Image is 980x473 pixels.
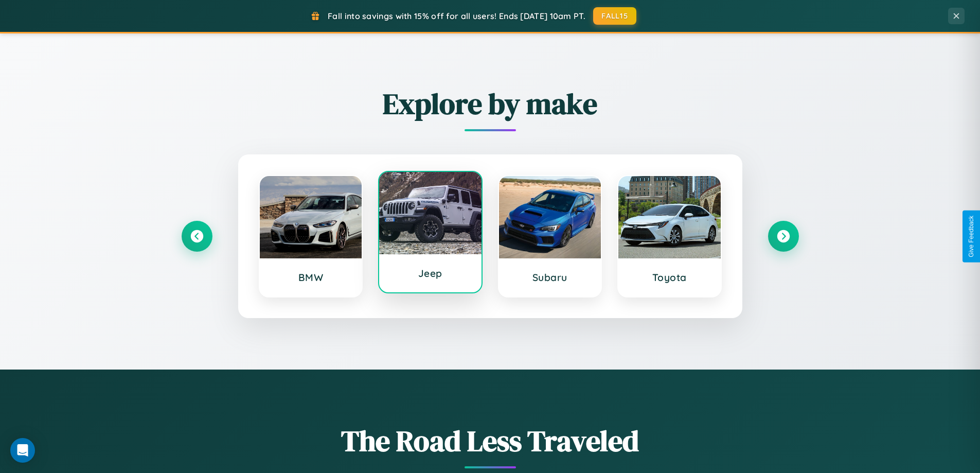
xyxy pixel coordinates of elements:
h3: Subaru [509,271,591,284]
h3: Jeep [389,267,471,279]
span: Fall into savings with 15% off for all users! Ends [DATE] 10am PT. [328,11,585,21]
div: Give Feedback [968,216,975,257]
h3: Toyota [629,271,710,284]
h3: BMW [270,271,352,284]
div: Open Intercom Messenger [10,438,35,463]
button: FALL15 [593,7,636,25]
h1: The Road Less Traveled [182,421,799,461]
h2: Explore by make [182,84,799,124]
